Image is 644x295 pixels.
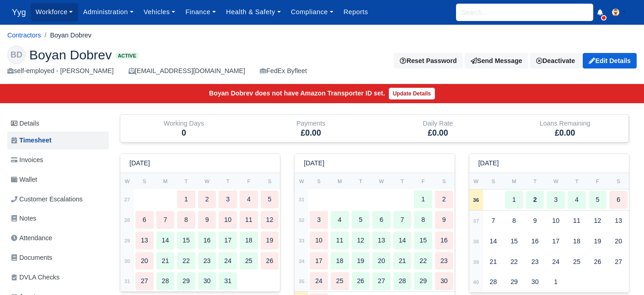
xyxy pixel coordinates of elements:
div: 25 [240,252,258,270]
div: 1 [505,191,523,209]
a: Notes [7,210,109,227]
div: Daily Rate [375,115,502,142]
div: 3 [219,190,237,208]
div: 23 [526,253,544,271]
small: S [492,179,495,184]
div: 9 [435,211,453,229]
div: 18 [568,232,586,250]
a: Wallet [7,171,109,189]
h6: [DATE] [478,159,499,167]
button: Reset Password [394,53,462,68]
div: Loans Remaining [501,115,629,142]
div: 11 [331,232,349,249]
input: Search... [456,4,593,21]
small: T [401,179,404,184]
div: 5 [589,191,607,209]
div: 17 [310,252,328,270]
span: Attendance [11,233,52,243]
span: Yyg [7,3,31,21]
a: Invoices [7,151,109,169]
small: W [379,179,384,184]
div: 11 [568,212,586,230]
div: Working Days [127,118,241,129]
strong: 39 [473,259,479,265]
div: 1 [547,273,565,291]
div: 23 [435,252,453,270]
div: 8 [177,211,195,229]
small: W [553,179,558,184]
strong: 34 [299,258,305,264]
span: Timesheet [11,135,51,146]
strong: 27 [124,197,130,202]
div: 13 [372,232,391,249]
div: 16 [435,232,453,249]
div: 27 [609,253,628,271]
div: Boyan Dobrev [0,38,644,84]
div: 4 [568,191,586,209]
div: 19 [352,252,370,270]
a: Health & Safety [221,3,286,21]
div: 18 [240,232,258,249]
div: 7 [484,212,503,230]
a: Documents [7,249,109,267]
small: S [442,179,446,184]
small: T [359,179,362,184]
div: 8 [505,212,523,230]
span: Documents [11,253,52,263]
div: 17 [219,232,237,249]
div: Deactivate [530,53,581,68]
small: F [247,179,250,184]
div: 20 [135,252,154,270]
div: 1 [177,190,195,208]
div: 25 [331,272,349,290]
div: 13 [135,232,154,249]
div: 24 [547,253,565,271]
strong: 38 [473,239,479,244]
div: Payments [247,115,375,142]
div: 30 [198,272,216,290]
strong: 32 [299,217,305,223]
div: Loans Remaining [508,118,622,129]
div: 14 [393,232,412,249]
small: M [163,179,167,184]
div: 15 [177,232,195,249]
div: FedEx Byfleet [260,66,307,76]
div: 29 [177,272,195,290]
div: Payments [254,118,368,129]
div: 2 [435,190,453,208]
div: 19 [261,232,279,249]
div: 6 [135,211,154,229]
span: Boyan Dobrev [29,48,112,61]
li: Boyan Dobrev [41,30,91,41]
small: W [125,179,130,184]
div: 27 [372,272,391,290]
small: F [596,179,599,184]
small: W [473,179,478,184]
div: Daily Rate [381,118,495,129]
div: 23 [198,252,216,270]
div: 19 [589,232,607,250]
div: 9 [526,212,544,230]
div: self-employed - [PERSON_NAME] [7,66,114,76]
strong: 2 [533,196,537,203]
div: 6 [372,211,391,229]
div: 5 [352,211,370,229]
div: 3 [310,211,328,229]
small: S [317,179,321,184]
small: W [204,179,209,184]
strong: 36 [473,197,479,203]
span: Notes [11,213,36,224]
div: 15 [505,232,523,250]
span: Active [115,53,138,59]
div: 7 [393,211,412,229]
strong: 37 [473,218,479,224]
strong: 28 [124,217,130,223]
small: M [512,179,516,184]
a: DVLA Checks [7,269,109,286]
div: 4 [240,190,258,208]
div: 20 [609,232,628,250]
div: 8 [414,211,432,229]
strong: 30 [124,258,130,264]
h5: £0.00 [381,128,495,138]
h5: 0 [127,128,241,138]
